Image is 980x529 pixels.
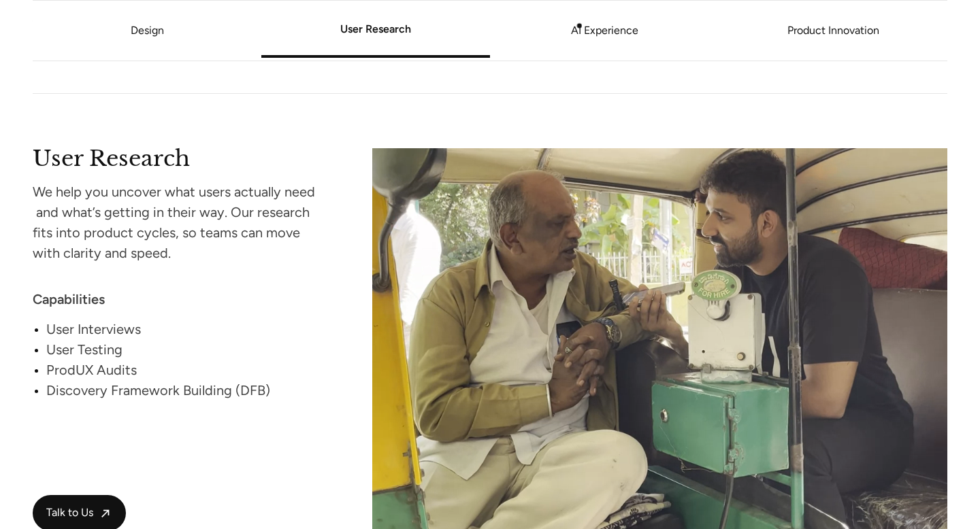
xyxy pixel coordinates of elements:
a: AI Experience [490,27,719,35]
a: Design [131,24,164,37]
a: Product Innovation [719,27,947,35]
div: We help you uncover what users actually need and what’s getting in their way. Our research fits i... [33,182,321,263]
div: ProdUX Audits [46,360,321,380]
span: Talk to Us [46,506,93,520]
a: User Research [261,25,490,33]
div: User Testing [46,339,321,360]
div: User Interviews [46,319,321,339]
div: Discovery Framework Building (DFB) [46,380,321,400]
div: Capabilities [33,289,321,309]
h2: User Research [33,148,321,167]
